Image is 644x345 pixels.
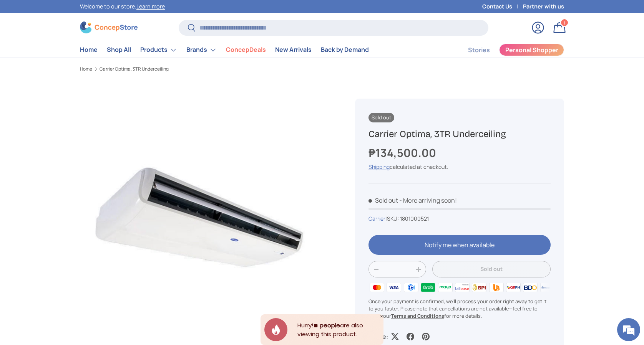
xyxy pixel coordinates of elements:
[368,281,385,293] img: master
[523,2,564,11] a: Partner with us
[186,42,217,58] a: Brands
[368,145,438,160] strong: ₱134,500.00
[385,281,402,293] img: visa
[505,47,558,53] span: Personal Shopper
[385,215,429,222] span: |
[275,42,312,57] a: New Arrivals
[321,42,369,57] a: Back by Demand
[80,42,369,58] nav: Primary
[482,2,523,11] a: Contact Us
[100,67,169,71] a: Carrier Optima, 3TR Underceiling
[140,42,177,58] a: Products
[454,281,471,293] img: billease
[499,44,564,56] a: Personal Shopper
[539,281,556,293] img: metrobank
[432,261,551,277] button: Sold out
[399,196,457,205] p: - More arriving soon!
[450,42,564,58] nav: Secondary
[368,215,385,222] a: Carrier
[136,3,165,10] a: Learn more
[368,163,390,170] a: Shipping
[437,281,453,293] img: maya
[80,42,98,57] a: Home
[368,128,551,140] h1: Carrier Optima, 3TR Underceiling
[182,42,221,58] summary: Brands
[391,312,444,319] a: Terms and Conditions
[80,66,337,73] nav: Breadcrumbs
[368,196,398,205] span: Sold out
[226,42,266,57] a: ConcepDeals
[420,281,437,293] img: grabpay
[80,2,165,11] p: Welcome to our store.
[380,314,383,318] div: Close
[80,67,92,71] a: Home
[471,281,488,293] img: bpi
[368,113,394,122] span: Sold out
[80,21,138,33] img: ConcepStore
[564,20,566,25] span: 1
[368,298,551,320] p: Once your payment is confirmed, we'll process your order right away to get it to you faster. Plea...
[80,99,318,337] media-gallery: Gallery Viewer
[505,281,522,293] img: qrph
[403,281,420,293] img: gcash
[488,281,505,293] img: ubp
[522,281,539,293] img: bdo
[468,43,490,58] a: Stories
[136,42,182,58] summary: Products
[368,163,551,171] div: calculated at checkout.
[400,215,429,222] span: 1801000521
[387,215,399,222] span: SKU:
[107,42,131,57] a: Shop All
